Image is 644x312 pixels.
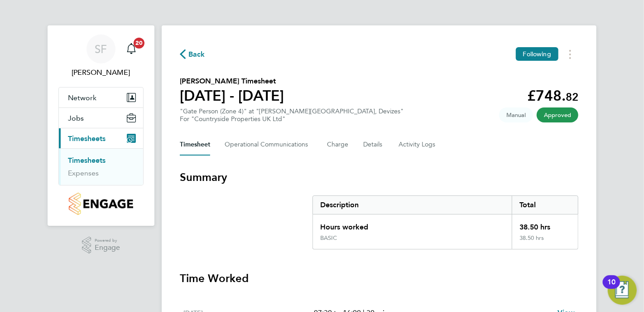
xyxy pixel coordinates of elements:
button: Details [363,134,384,156]
nav: Main navigation [48,25,154,226]
h3: Summary [180,170,578,185]
div: 10 [607,282,615,294]
span: Back [188,49,205,60]
span: Following [523,50,551,58]
span: 82 [566,90,578,103]
a: Timesheets [68,156,106,165]
a: Powered byEngage [82,237,120,254]
button: Network [59,88,143,107]
a: Go to home page [58,193,144,215]
button: Operational Communications [225,134,312,156]
span: 20 [134,38,144,49]
div: Timesheets [59,148,143,185]
button: Timesheets [59,128,143,148]
div: Description [313,196,512,214]
div: BASIC [320,234,337,242]
span: Timesheets [68,134,106,143]
span: Network [68,93,96,102]
h3: Time Worked [180,271,578,286]
span: SF [95,43,107,55]
span: Powered by [95,237,120,244]
div: For "Countryside Properties UK Ltd" [180,115,404,123]
button: Jobs [59,108,143,128]
span: This timesheet has been approved. [537,107,578,122]
button: Open Resource Center, 10 new notifications [608,276,637,305]
span: Engage [95,244,120,252]
button: Back [180,49,205,60]
a: 20 [122,34,140,63]
div: Hours worked [313,214,512,234]
div: 38.50 hrs [512,214,578,234]
h2: [PERSON_NAME] Timesheet [180,76,284,87]
a: SF[PERSON_NAME] [58,34,144,78]
img: countryside-properties-logo-retina.png [69,193,133,215]
span: Simon Foy [58,67,144,78]
button: Activity Logs [399,134,437,156]
div: Total [512,196,578,214]
button: Timesheet [180,134,210,156]
div: "Gate Person (Zone 4)" at "[PERSON_NAME][GEOGRAPHIC_DATA], Devizes" [180,107,404,123]
button: Charge [327,134,349,156]
a: Expenses [68,169,99,177]
button: Following [516,47,558,61]
span: This timesheet was manually created. [499,107,533,122]
h1: [DATE] - [DATE] [180,87,284,105]
button: Timesheets Menu [562,47,578,61]
span: Jobs [68,114,84,122]
app-decimal: £748. [527,87,578,104]
div: 38.50 hrs [512,234,578,249]
div: Summary [312,195,578,249]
